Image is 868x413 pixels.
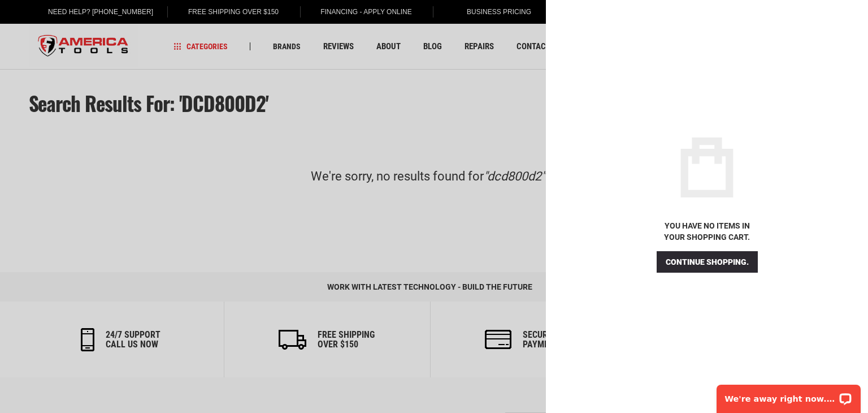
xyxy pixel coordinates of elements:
iframe: LiveChat chat widget [709,377,868,413]
button: Continue Shopping. [657,251,758,273]
strong: You have no items in your shopping cart. [655,220,759,243]
span: Continue Shopping. [666,257,749,266]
